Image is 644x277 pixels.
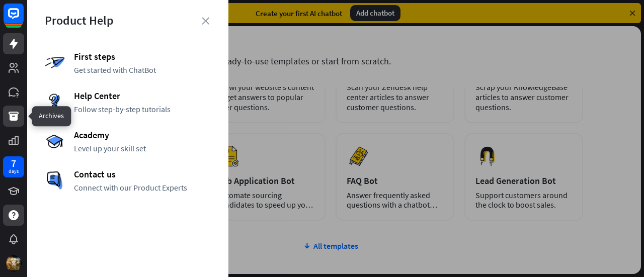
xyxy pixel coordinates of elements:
[74,65,211,75] span: Get started with ChatBot
[74,90,211,102] span: Help Center
[45,13,211,28] div: Product Help
[9,168,19,175] div: days
[74,168,211,180] span: Contact us
[202,17,209,25] i: close
[11,159,16,168] div: 7
[74,182,211,193] span: Connect with our Product Experts
[74,129,211,141] span: Academy
[8,4,38,34] button: Open LiveChat chat widget
[74,104,211,114] span: Follow step-by-step tutorials
[74,143,211,153] span: Level up your skill set
[3,156,24,177] a: 7 days
[74,51,211,62] span: First steps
